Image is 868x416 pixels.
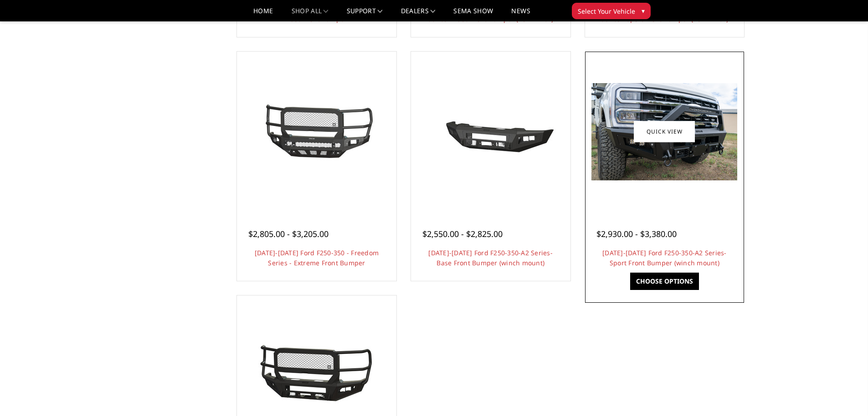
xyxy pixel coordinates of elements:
span: ▾ [642,6,645,16]
a: Quick view [634,121,695,142]
a: SEMA Show [453,8,493,21]
img: 2023-2025 Ford F250-350-A2 Series-Sport Front Bumper (winch mount) [591,83,737,180]
a: Home [253,8,273,21]
a: Dealers [401,8,436,21]
a: [DATE]-[DATE] Ford F250-350-A2 Series-Base Front Bumper (winch mount) [428,248,553,267]
a: shop all [292,8,329,21]
a: [DATE]-[DATE] Ford F250-350 - Freedom Series - Extreme Front Bumper [255,248,379,267]
button: Select Your Vehicle [572,3,651,19]
span: $2,805.00 - $3,205.00 [248,228,329,239]
a: 2023-2025 Ford F250-350 - Freedom Series - Extreme Front Bumper 2023-2025 Ford F250-350 - Freedom... [239,54,394,209]
a: Support [347,8,383,21]
a: News [511,8,530,21]
a: Choose Options [630,273,699,290]
a: [DATE]-[DATE] Ford F250-350-A2 Series-Sport Front Bumper (winch mount) [602,248,727,267]
img: 2023-2025 Ford F250-350-A2 Series-Extreme Front Bumper (winch mount) [244,342,390,409]
span: Select Your Vehicle [578,6,635,16]
a: 2023-2025 Ford F250-350-A2 Series-Base Front Bumper (winch mount) 2023-2025 Ford F250-350-A2 Seri... [413,54,568,209]
span: $2,550.00 - $2,825.00 [422,228,503,239]
iframe: Chat Widget [822,372,868,416]
a: 2023-2025 Ford F250-350-A2 Series-Sport Front Bumper (winch mount) 2023-2025 Ford F250-350-A2 Ser... [587,54,742,209]
span: $2,930.00 - $3,380.00 [596,228,677,239]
